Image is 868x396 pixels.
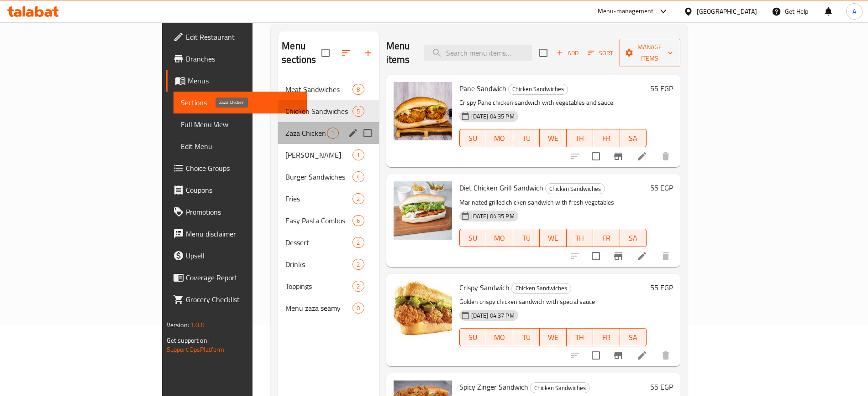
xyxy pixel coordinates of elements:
a: Edit menu item [637,251,647,262]
span: TH [570,132,590,145]
button: SA [620,129,647,147]
img: Diet Chicken Grill Sandwich [394,181,452,240]
div: Burger Sandwiches4 [278,166,379,188]
span: Select all sections [316,43,335,62]
span: Upsell [186,250,300,261]
button: TU [513,129,540,147]
span: Menu disclaimer [186,228,300,239]
span: 1.0.0 [190,319,205,331]
button: SA [620,229,647,247]
span: Diet Chicken Grill Sandwich [459,181,543,195]
span: Coverage Report [186,272,300,283]
span: 1 [353,151,363,159]
div: items [352,149,364,160]
div: items [327,128,338,139]
span: SU [463,331,483,344]
a: Edit menu item [637,151,647,162]
h6: 55 EGP [650,82,673,95]
span: Promotions [186,206,300,217]
button: MO [486,129,513,147]
div: Chicken Sandwiches [508,84,568,95]
a: Upsell [166,245,307,267]
span: Chicken Sandwiches [509,84,568,94]
span: Toppings [285,281,352,292]
button: SU [459,328,486,346]
span: 2 [353,282,363,291]
a: Support.OpsPlatform [167,344,225,355]
span: Manage items [626,41,673,64]
span: Add item [553,46,582,60]
span: 2 [353,195,363,203]
img: Pane Sandwich [394,82,452,140]
span: 6 [353,216,363,225]
button: TU [513,328,540,346]
span: Full Menu View [181,119,300,130]
p: Marinated grilled chicken sandwich with fresh vegetables [459,197,647,208]
span: TH [570,331,590,344]
button: FR [593,328,620,346]
button: delete [655,345,677,366]
button: TH [567,229,594,247]
button: SU [459,129,486,147]
span: MO [490,132,510,145]
span: Fries [285,193,352,204]
button: WE [540,328,567,346]
div: items [352,193,364,204]
div: items [352,106,364,117]
span: A [852,6,856,16]
a: Edit menu item [637,350,647,361]
span: Menus [188,75,300,86]
span: 1 [327,129,338,138]
a: Sections [174,92,307,113]
span: MO [490,231,510,245]
div: Chicken Sandwiches [511,283,571,294]
button: FR [593,229,620,247]
span: WE [543,231,563,245]
span: [PERSON_NAME] [285,149,352,160]
span: Drinks [285,259,352,270]
span: Crispy Sandwich [459,281,510,294]
div: items [352,215,364,226]
span: MO [490,331,510,344]
a: Promotions [166,201,307,223]
a: Grocery Checklist [166,288,307,310]
span: Pane Sandwich [459,82,506,95]
span: FR [597,331,616,344]
div: [PERSON_NAME]1 [278,144,379,166]
button: delete [655,245,677,267]
span: 8 [353,85,363,94]
div: items [352,259,364,270]
div: Dessert2 [278,231,379,253]
span: Chicken Sandwiches [512,283,571,293]
span: SA [624,331,643,344]
span: 2 [353,238,363,247]
span: SA [624,231,643,245]
span: Menu zaza seamy [285,303,352,314]
span: Chicken Sandwiches [531,383,589,393]
a: Edit Restaurant [166,26,307,48]
span: TU [517,132,537,145]
button: Branch-specific-item [607,145,629,167]
button: SU [459,229,486,247]
span: Grocery Checklist [186,294,300,305]
span: Dessert [285,237,352,248]
div: Zaza Burger [285,149,352,160]
span: Burger Sandwiches [285,171,352,182]
div: items [352,171,364,182]
button: Branch-specific-item [607,345,629,366]
span: SU [463,132,483,145]
span: Edit Menu [181,141,300,152]
button: MO [486,229,513,247]
input: search [424,45,532,61]
div: Menu-management [598,6,654,17]
span: Easy Pasta Combos [285,215,352,226]
button: Sort [586,46,615,60]
button: Add [553,46,582,60]
span: [DATE] 04:35 PM [468,212,518,221]
span: FR [597,132,616,145]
